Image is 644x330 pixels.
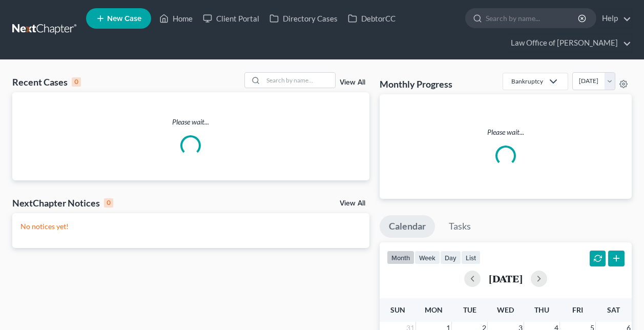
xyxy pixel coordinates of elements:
[440,251,461,264] button: day
[154,9,198,28] a: Home
[506,34,631,52] a: Law Office of [PERSON_NAME]
[263,73,335,88] input: Search by name...
[511,77,543,86] div: Bankruptcy
[198,9,264,28] a: Client Portal
[380,215,435,238] a: Calendar
[107,15,141,23] span: New Case
[343,9,401,28] a: DebtorCC
[380,78,452,90] h3: Monthly Progress
[489,273,523,284] h2: [DATE]
[340,200,365,207] a: View All
[104,198,113,208] div: 0
[388,127,624,137] p: Please wait...
[572,305,583,314] span: Fri
[597,9,631,28] a: Help
[12,76,81,88] div: Recent Cases
[387,251,414,264] button: month
[497,305,514,314] span: Wed
[463,305,476,314] span: Tue
[340,79,365,86] a: View All
[461,251,481,264] button: list
[12,117,369,127] p: Please wait...
[72,77,81,87] div: 0
[414,251,440,264] button: week
[264,9,343,28] a: Directory Cases
[607,305,620,314] span: Sat
[390,305,405,314] span: Sun
[20,221,361,232] p: No notices yet!
[12,197,113,209] div: NextChapter Notices
[534,305,549,314] span: Thu
[425,305,443,314] span: Mon
[486,9,579,28] input: Search by name...
[440,215,480,238] a: Tasks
